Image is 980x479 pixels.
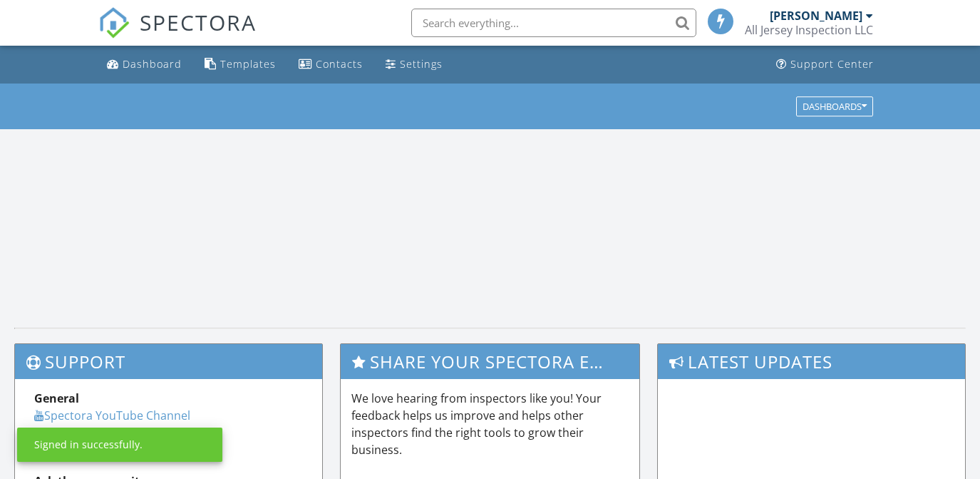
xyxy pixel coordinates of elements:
[199,51,282,78] a: Templates
[316,57,363,71] div: Contacts
[34,390,79,406] strong: General
[15,344,322,379] h3: Support
[790,57,874,71] div: Support Center
[803,101,867,111] div: Dashboards
[796,96,873,116] button: Dashboards
[34,408,190,423] a: Spectora YouTube Channel
[658,344,965,379] h3: Latest Updates
[745,23,873,37] div: All Jersey Inspection LLC
[140,7,257,37] span: SPECTORA
[411,9,696,37] input: Search everything...
[98,19,257,49] a: SPECTORA
[380,51,448,78] a: Settings
[400,57,443,71] div: Settings
[351,390,629,458] p: We love hearing from inspectors like you! Your feedback helps us improve and helps other inspecto...
[341,344,639,379] h3: Share Your Spectora Experience
[770,9,862,23] div: [PERSON_NAME]
[101,51,187,78] a: Dashboard
[123,57,182,71] div: Dashboard
[34,438,143,452] div: Signed in successfully.
[98,7,130,39] img: The Best Home Inspection Software - Spectora
[220,57,276,71] div: Templates
[770,51,880,78] a: Support Center
[293,51,368,78] a: Contacts
[34,425,150,440] a: Spectora Academy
